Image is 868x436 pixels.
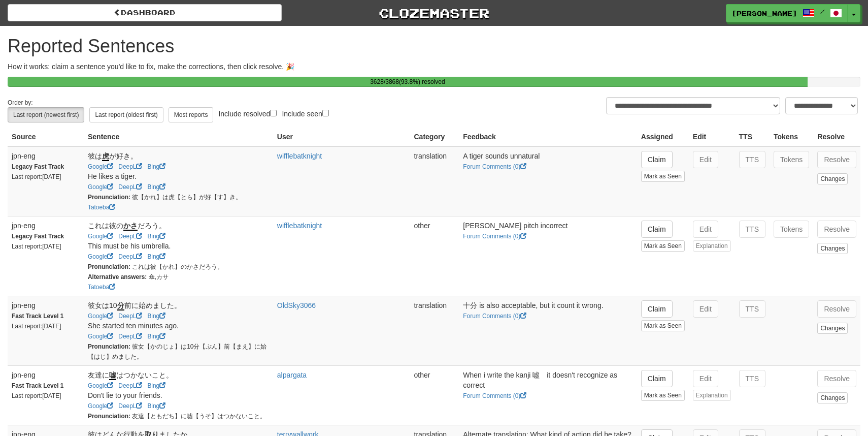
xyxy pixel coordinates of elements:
a: Bing [147,253,165,260]
small: 彼女【かのじょ】は10分【ぷん】前【まえ】に始【はじ】めました。 [88,343,266,360]
p: How it works: claim a sentence you'd like to fix, make the corrections, then click resolve. 🎉 [8,61,860,72]
input: Include resolved [270,110,277,116]
span: 友達に はつかないこと。 [88,371,173,380]
label: Include resolved [218,108,277,119]
div: jpn-eng [12,151,80,161]
button: Resolve [817,221,856,238]
button: TTS [739,151,765,168]
td: When i write the kanji 噓 it doesn't recognize as correct [459,365,637,425]
th: Category [410,128,459,146]
button: Changes [817,243,848,254]
small: Last report: [DATE] [12,323,61,330]
a: alpargata [277,371,307,379]
a: DeepL [118,313,142,320]
div: jpn-eng [12,370,80,380]
td: 十分 is also acceptable, but it count it wrong. [459,296,637,365]
small: Last report: [DATE] [12,243,61,250]
button: Edit [693,300,718,318]
strong: Legacy Fast Track [12,233,64,240]
button: Last report (oldest first) [89,107,163,122]
a: Google [88,253,113,260]
a: Google [88,163,113,170]
strong: Fast Track Level 1 [12,382,63,389]
small: Order by: [8,99,33,106]
span: [PERSON_NAME] [731,9,797,18]
button: Last report (newest first) [8,107,84,122]
button: Edit [693,221,718,238]
a: Bing [147,163,165,170]
button: Resolve [817,370,856,387]
a: Forum Comments (0) [463,163,526,170]
strong: Pronunciation: [88,343,130,350]
button: Mark as Seen [641,320,685,331]
button: Explanation [693,240,731,252]
small: 友達【ともだち】に嘘【うそ】はつかないこと。 [88,413,266,420]
a: DeepL [118,402,142,410]
td: translation [410,296,459,365]
button: Mark as Seen [641,390,685,401]
a: Tatoeba [88,284,115,291]
button: Claim [641,151,673,168]
button: Resolve [817,300,856,318]
td: translation [410,146,459,216]
a: Clozemaster [297,4,571,22]
button: Resolve [817,151,856,168]
small: Last report: [DATE] [12,173,61,180]
div: This must be his umbrella. [88,241,269,251]
button: Edit [693,151,718,168]
button: Claim [641,221,673,238]
span: / [820,8,825,15]
a: Google [88,233,113,240]
a: Google [88,183,113,191]
h1: Reported Sentences [8,36,860,56]
a: OldSky3066 [277,301,316,309]
a: DeepL [118,253,142,260]
u: 嘘 [109,371,116,380]
a: DeepL [118,163,142,170]
th: TTS [735,128,770,146]
th: Edit [689,128,735,146]
a: Google [88,313,113,320]
button: Edit [693,370,718,387]
a: Tatoeba [88,204,115,211]
strong: Pronunciation: [88,263,130,270]
small: これは彼【かれ】のかさだろう。 [88,263,223,270]
label: Include seen [282,108,328,119]
input: Include seen [322,110,329,116]
button: Claim [641,300,673,318]
div: Don't lie to your friends. [88,390,269,400]
a: Google [88,333,113,340]
small: 傘,カサ [88,273,169,281]
th: User [273,128,410,146]
button: Explanation [693,390,731,401]
span: これは彼の だろう。 [88,222,166,231]
u: かさ [123,222,138,231]
div: He likes a tiger. [88,171,269,181]
small: 彼【かれ】は虎【とら】が好【す】き。 [88,194,242,201]
button: Most reports [169,107,214,122]
a: Bing [147,233,165,240]
a: DeepL [118,333,142,340]
th: Feedback [459,128,637,146]
a: [PERSON_NAME] / [726,4,848,22]
th: Resolve [813,128,860,146]
div: jpn-eng [12,300,80,310]
th: Tokens [770,128,813,146]
button: Changes [817,323,848,334]
div: 3628 / 3868 ( 93.8 %) resolved [8,77,808,87]
a: DeepL [118,183,142,191]
th: Sentence [84,128,273,146]
strong: Fast Track Level 1 [12,313,63,320]
td: A tiger sounds unnatural [459,146,637,216]
u: 分 [117,301,124,310]
a: Bing [147,382,165,389]
div: She started ten minutes ago. [88,321,269,331]
a: Forum Comments (0) [463,233,526,240]
strong: Legacy Fast Track [12,163,64,170]
a: Google [88,382,113,389]
button: TTS [739,221,765,238]
span: 彼女は10 前に始めました。 [88,301,181,310]
div: jpn-eng [12,221,80,231]
a: Dashboard [8,4,282,21]
a: wifflebatknight [277,222,322,230]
